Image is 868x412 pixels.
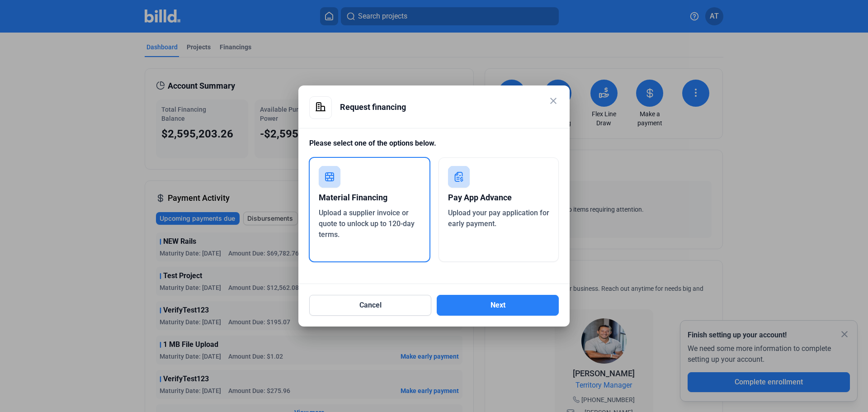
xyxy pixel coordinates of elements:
div: Please select one of the options below. [309,138,559,157]
div: Pay App Advance [448,188,550,208]
span: Upload your pay application for early payment. [448,208,549,228]
mat-icon: close [548,95,559,106]
div: Material Financing [319,188,420,208]
span: Upload a supplier invoice or quote to unlock up to 120-day terms. [319,208,415,239]
div: Request financing [340,96,559,118]
button: Next [437,295,559,316]
button: Cancel [309,295,431,316]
